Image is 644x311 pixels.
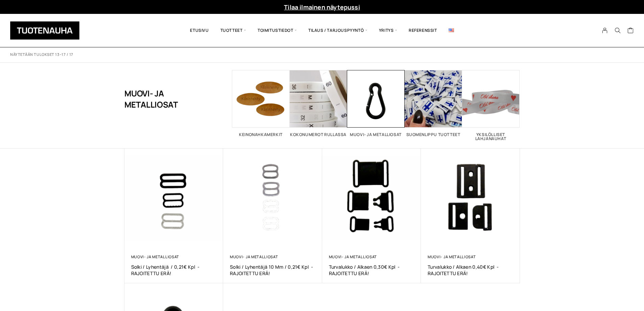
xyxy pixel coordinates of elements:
[290,70,347,137] a: Visit product category Kokonumerot rullassa
[329,264,414,276] a: Turvalukko / alkaen 0,30€ kpl -RAJOITETTU ERÄ!
[284,3,360,11] a: Tilaa ilmainen näytepussi
[290,133,347,137] h2: Kokonumerot rullassa
[449,28,454,32] img: English
[405,70,462,137] a: Visit product category Suomenlippu tuotteet
[611,27,624,34] button: Search
[215,19,252,42] span: Tuotteet
[230,254,278,259] a: Muovi- ja metalliosat
[347,70,405,137] a: Visit product category Muovi- ja metalliosat
[10,52,73,57] p: Näytetään tulokset 13–17 / 17
[428,264,513,276] a: Turvalukko / alkaen 0,40€ kpl -RAJOITETTU ERÄ!
[598,27,612,34] a: My Account
[232,133,290,137] h2: Keinonahkamerkit
[252,19,303,42] span: Toimitustiedot
[131,254,179,259] a: Muovi- ja metalliosat
[184,19,214,42] a: Etusivu
[329,254,377,259] a: Muovi- ja metalliosat
[232,70,290,137] a: Visit product category Keinonahkamerkit
[124,70,198,128] h1: Muovi- ja metalliosat
[462,70,520,141] a: Visit product category Yksilölliset lahjanauhat
[627,27,634,35] a: Cart
[403,19,443,42] a: Referenssit
[131,264,217,276] a: Solki / lyhentäjä / 0,21€ kpl -RAJOITETTU ERÄ!
[428,254,476,259] a: Muovi- ja metalliosat
[373,19,403,42] span: Yritys
[10,21,79,40] img: Tuotenauha Oy
[462,133,520,141] h2: Yksilölliset lahjanauhat
[405,133,462,137] h2: Suomenlippu tuotteet
[347,133,405,137] h2: Muovi- ja metalliosat
[303,19,373,42] span: Tilaus / Tarjouspyyntö
[230,264,315,276] a: Solki / lyhentäjä 10 mm / 0,21€ kpl -RAJOITETTU ERÄ!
